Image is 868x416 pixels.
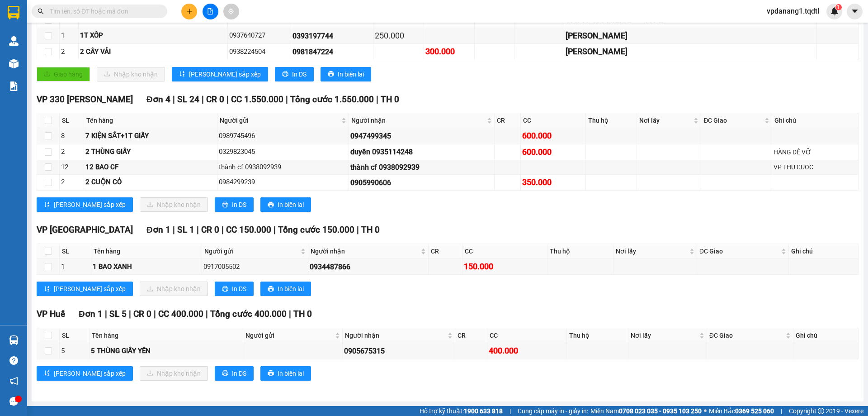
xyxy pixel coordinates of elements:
[105,309,107,319] span: |
[350,146,492,158] div: duyên 0935114248
[286,94,288,105] span: |
[278,225,354,235] span: Tổng cước 150.000
[61,131,82,142] div: 8
[9,356,18,365] span: question-circle
[90,328,243,343] th: Tên hàng
[177,225,194,235] span: SL 1
[172,67,268,81] button: sort-ascending[PERSON_NAME] sắp xếp
[219,131,347,142] div: 0989745496
[232,368,246,378] span: In DS
[61,162,82,173] div: 12
[186,8,193,14] span: plus
[203,262,307,273] div: 0917005502
[310,261,427,273] div: 0934487866
[590,406,702,416] span: Miền Nam
[54,368,126,378] span: [PERSON_NAME] sắp xếp
[37,366,133,381] button: sort-ascending[PERSON_NAME] sắp xếp
[222,201,228,209] span: printer
[80,30,226,41] div: 1T XỐP
[566,45,815,58] div: [PERSON_NAME]
[85,162,216,173] div: 12 BAO CF
[140,366,208,381] button: downloadNhập kho nhận
[220,115,340,125] span: Người gửi
[84,113,217,128] th: Tên hàng
[219,162,347,173] div: thành cf 0938092939
[228,8,234,14] span: aim
[709,406,774,416] span: Miền Bắc
[80,47,226,57] div: 2 CÂY VẢI
[140,282,208,296] button: downloadNhập kho nhận
[197,225,199,235] span: |
[44,286,50,293] span: sort-ascending
[278,284,304,294] span: In biên lai
[357,225,359,235] span: |
[179,71,185,78] span: sort-ascending
[292,46,372,57] div: 0981847224
[522,176,585,189] div: 350.000
[567,328,629,343] th: Thu hộ
[278,200,304,210] span: In biên lai
[91,244,202,259] th: Tên hàng
[109,309,127,319] span: SL 5
[835,4,842,10] sup: 1
[37,225,133,235] span: VP [GEOGRAPHIC_DATA]
[154,309,156,319] span: |
[9,397,18,406] span: message
[61,30,77,41] div: 1
[232,200,246,210] span: In DS
[229,30,289,41] div: 0937640727
[61,346,88,357] div: 5
[44,370,50,377] span: sort-ascending
[495,113,521,128] th: CR
[210,309,287,319] span: Tổng cước 400.000
[464,260,546,273] div: 150.000
[54,200,126,210] span: [PERSON_NAME] sắp xếp
[631,330,697,340] span: Nơi lấy
[455,328,487,343] th: CR
[93,262,200,273] div: 1 BAO XANH
[61,177,82,188] div: 2
[9,59,19,68] img: warehouse-icon
[91,346,241,357] div: 5 THÙNG GIẤY YẾN
[586,113,637,128] th: Thu hộ
[37,67,90,81] button: uploadGiao hàng
[60,244,91,259] th: SL
[173,225,175,235] span: |
[351,115,485,125] span: Người nhận
[639,115,692,125] span: Nơi lấy
[375,29,422,42] div: 250.000
[521,113,586,128] th: CC
[85,177,216,188] div: 2 CUỘN CỎ
[350,162,492,173] div: thành cf 0938092939
[215,366,254,381] button: printerIn DS
[268,286,274,293] span: printer
[818,408,824,414] span: copyright
[245,330,333,340] span: Người gửi
[222,286,228,293] span: printer
[173,94,175,105] span: |
[79,309,103,319] span: Đơn 1
[61,147,82,158] div: 2
[9,36,19,46] img: warehouse-icon
[181,4,197,19] button: plus
[203,4,218,19] button: file-add
[61,47,77,57] div: 2
[429,244,463,259] th: CR
[146,94,170,105] span: Đơn 4
[759,5,826,17] span: vpdanang1.tqdtl
[61,262,90,273] div: 1
[518,406,588,416] span: Cung cấp máy in - giấy in:
[232,284,246,294] span: In DS
[260,282,311,296] button: printerIn biên lai
[522,146,585,158] div: 600.000
[704,409,707,413] span: ⚪️
[38,8,44,14] span: search
[189,69,261,79] span: [PERSON_NAME] sắp xếp
[282,71,288,78] span: printer
[462,244,547,259] th: CC
[847,4,863,19] button: caret-down
[851,7,859,15] span: caret-down
[223,4,239,19] button: aim
[37,309,65,319] span: VP Huế
[338,69,364,79] span: In biên lai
